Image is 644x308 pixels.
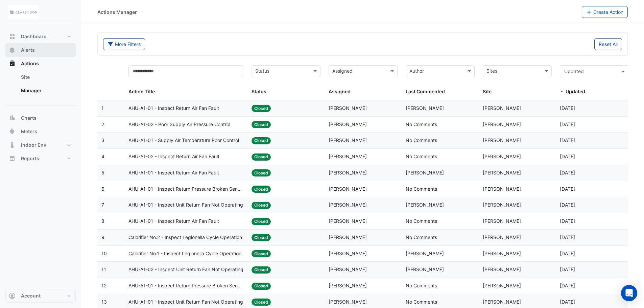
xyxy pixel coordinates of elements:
span: AHU-A1-01 - Inspect Return Pressure Broken Sensor [128,185,244,193]
span: AHU-A1-01 - Inspect Return Air Fan Fault [128,217,219,225]
span: AHU-A1-01 - Inspect Return Pressure Broken Sensor [128,282,244,290]
span: [PERSON_NAME] [329,283,367,288]
span: 2025-08-12T09:01:19.335 [560,218,575,224]
app-icon: Dashboard [9,33,16,40]
span: [PERSON_NAME] [483,299,521,305]
span: Calorifier No.2 - Inspect Legionella Cycle Operation [128,234,242,241]
span: No Comments [406,299,437,305]
span: 6 [101,186,104,192]
span: No Comments [406,121,437,127]
span: 8 [101,218,104,224]
button: Reports [5,152,76,165]
span: No Comments [406,137,437,143]
span: [PERSON_NAME] [406,105,444,111]
span: Closed [252,153,271,161]
span: AHU-A1-01 - Inspect Return Air Fan Fault [128,104,219,112]
span: 5 [101,170,104,175]
app-icon: Actions [9,60,16,67]
span: 2025-08-13T09:37:07.474 [560,170,575,175]
span: Closed [252,105,271,112]
span: [PERSON_NAME] [329,266,367,272]
span: 4 [101,153,104,159]
span: Updated [566,89,585,94]
span: [PERSON_NAME] [483,266,521,272]
span: AHU-A1-01 - Inspect Unit Return Fan Not Operating [128,298,243,306]
span: 2025-07-16T09:01:57.899 [560,266,575,272]
span: AHU-A1-01 - Supply Air Temperature Poor Control [128,137,239,144]
span: No Comments [406,218,437,224]
button: Meters [5,125,76,138]
span: [PERSON_NAME] [483,105,521,111]
span: 3 [101,137,104,143]
span: No Comments [406,234,437,240]
span: [PERSON_NAME] [329,137,367,143]
span: Closed [252,169,271,176]
span: [PERSON_NAME] [483,234,521,240]
span: [PERSON_NAME] [329,121,367,127]
span: Calorifier No.1 - Inspect Legionella Cycle Operation [128,250,241,258]
span: [PERSON_NAME] [406,170,444,175]
span: Closed [252,250,271,257]
app-icon: Indoor Env [9,142,16,148]
button: Alerts [5,43,76,57]
span: Closed [252,234,271,241]
span: AHU-A1-01 - Inspect Unit Return Fan Not Operating [128,201,243,209]
button: Indoor Env [5,138,76,152]
a: Site [16,70,76,84]
span: 9 [101,234,104,240]
span: Closed [252,186,271,193]
span: 2025-08-15T16:22:26.904 [560,121,575,127]
span: Indoor Env [21,142,46,148]
span: [PERSON_NAME] [406,202,444,208]
span: Last Commented [406,89,445,94]
span: [PERSON_NAME] [329,105,367,111]
a: Manager [16,84,76,97]
span: [PERSON_NAME] [483,170,521,175]
span: 7 [101,202,104,208]
span: 1 [101,105,104,111]
span: Charts [21,115,37,121]
span: 2025-07-14T08:09:54.140 [560,283,575,288]
span: [PERSON_NAME] [329,234,367,240]
span: Closed [252,266,271,274]
span: [PERSON_NAME] [329,170,367,175]
span: [PERSON_NAME] [329,153,367,159]
span: Closed [252,121,271,128]
span: 2025-08-20T08:55:15.608 [560,105,575,111]
span: 2025-07-14T08:09:45.462 [560,299,575,305]
span: [PERSON_NAME] [329,186,367,192]
span: [PERSON_NAME] [483,251,521,256]
span: No Comments [406,283,437,288]
span: Assigned [329,89,351,94]
app-icon: Meters [9,128,16,135]
button: Account [5,289,76,303]
span: Updated [564,68,584,74]
span: Account [21,292,41,299]
div: Actions Manager [97,8,137,16]
span: [PERSON_NAME] [483,153,521,159]
span: 13 [101,299,107,305]
span: Actions [21,60,39,67]
span: [PERSON_NAME] [483,283,521,288]
span: Status [252,89,266,94]
span: Closed [252,137,271,144]
span: Dashboard [21,33,47,40]
span: [PERSON_NAME] [483,218,521,224]
span: AHU-A1-01 - Inspect Return Air Fan Fault [128,169,219,177]
span: Reports [21,155,39,162]
span: [PERSON_NAME] [483,202,521,208]
button: More Filters [103,38,145,50]
div: Open Intercom Messenger [621,285,637,301]
app-icon: Reports [9,155,16,162]
span: Site [483,89,492,94]
span: No Comments [406,153,437,159]
span: Closed [252,283,271,290]
span: 2 [101,121,104,127]
span: [PERSON_NAME] [329,251,367,256]
span: 2025-08-15T16:22:17.020 [560,137,575,143]
span: 2025-08-12T16:04:10.907 [560,202,575,208]
span: Alerts [21,47,35,53]
span: [PERSON_NAME] [329,218,367,224]
span: Action Title [128,89,155,94]
span: 12 [101,283,106,288]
